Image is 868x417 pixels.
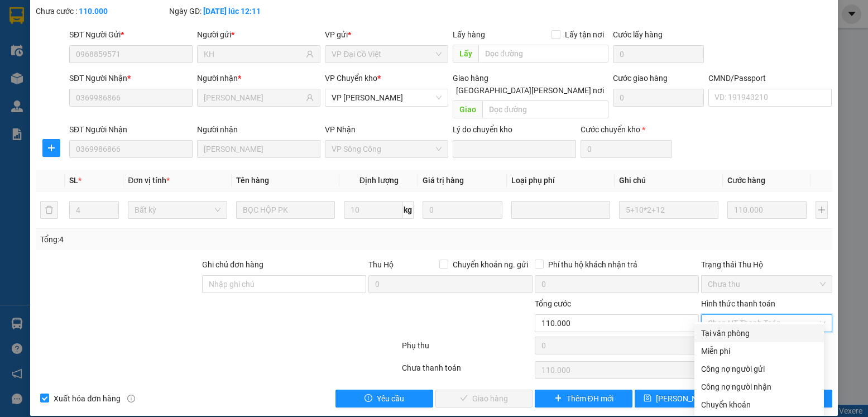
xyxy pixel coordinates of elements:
[127,395,135,402] span: info-circle
[69,123,193,136] div: SĐT Người Nhận
[306,50,314,58] span: user
[701,327,817,339] div: Tại văn phòng
[204,48,304,60] input: Tên người gửi
[453,30,485,39] span: Lấy hàng
[507,170,615,191] th: Loại phụ phí
[169,5,300,17] div: Ngày GD:
[613,89,704,107] input: Cước giao hàng
[14,81,150,99] b: GỬI : VP Sông Công
[644,394,651,403] span: save
[197,72,320,84] div: Người nhận
[401,362,534,381] div: Chưa thanh toán
[325,123,448,136] div: VP Nhận
[332,46,442,63] span: VP Đại Cồ Việt
[544,258,642,271] span: Phí thu hộ khách nhận trả
[401,339,534,359] div: Phụ thu
[325,74,377,83] span: VP Chuyển kho
[368,260,394,269] span: Thu Hộ
[619,201,718,219] input: Ghi Chú
[36,5,166,17] div: Chưa cước :
[581,123,672,136] div: Cước chuyển kho
[203,7,261,16] b: [DATE] lúc 12:11
[40,233,335,246] div: Tổng: 4
[701,299,775,308] label: Hình thức thanh toán
[236,201,335,219] input: VD: Bàn, Ghế
[14,14,98,70] img: logo.jpg
[197,123,320,136] div: Người nhận
[49,392,125,405] span: Xuất hóa đơn hàng
[42,139,60,157] button: plus
[135,202,220,218] span: Bất kỳ
[567,392,613,405] span: Thêm ĐH mới
[306,94,314,102] span: user
[701,399,817,411] div: Chuyển khoản
[701,363,817,375] div: Công nợ người gửi
[482,100,608,118] input: Dọc đường
[535,299,571,308] span: Tổng cước
[365,394,372,403] span: exclamation-circle
[613,30,663,39] label: Cước lấy hàng
[335,390,433,408] button: exclamation-circleYêu cầu
[453,100,482,118] span: Giao
[332,141,442,157] span: VP Sông Công
[708,315,825,332] span: Chọn HT Thanh Toán
[359,176,399,185] span: Định lượng
[635,390,732,408] button: save[PERSON_NAME] [PERSON_NAME]
[69,176,78,185] span: SL
[478,45,608,63] input: Dọc đường
[448,258,533,271] span: Chuyển khoản ng. gửi
[727,201,807,219] input: 0
[453,123,576,136] div: Lý do chuyển kho
[615,170,723,191] th: Ghi chú
[554,394,562,403] span: plus
[197,28,320,41] div: Người gửi
[236,176,269,185] span: Tên hàng
[656,392,777,405] span: [PERSON_NAME] [PERSON_NAME]
[435,390,533,408] button: checkGiao hàng
[128,176,170,185] span: Đơn vị tính
[613,74,668,83] label: Cước giao hàng
[701,258,832,271] div: Trạng thái Thu Hộ
[202,260,263,269] label: Ghi chú đơn hàng
[701,381,817,393] div: Công nợ người nhận
[79,7,108,16] b: 110.000
[452,84,608,97] span: [GEOGRAPHIC_DATA][PERSON_NAME] nơi
[202,275,366,293] input: Ghi chú đơn hàng
[423,176,464,185] span: Giá trị hàng
[727,176,765,185] span: Cước hàng
[40,201,58,219] button: delete
[332,89,442,106] span: VP Yên Bình
[694,360,824,378] div: Cước gửi hàng sẽ được ghi vào công nợ của người gửi
[423,201,502,219] input: 0
[560,28,608,41] span: Lấy tận nơi
[402,201,414,219] span: kg
[69,28,193,41] div: SĐT Người Gửi
[377,392,404,405] span: Yêu cầu
[535,390,632,408] button: plusThêm ĐH mới
[69,72,193,84] div: SĐT Người Nhận
[701,345,817,357] div: Miễn phí
[325,28,448,41] div: VP gửi
[453,74,488,83] span: Giao hàng
[204,92,304,104] input: Tên người nhận
[694,378,824,396] div: Cước gửi hàng sẽ được ghi vào công nợ của người nhận
[43,143,60,152] span: plus
[708,72,832,84] div: CMND/Passport
[708,276,825,293] span: Chưa thu
[453,45,478,63] span: Lấy
[613,45,704,63] input: Cước lấy hàng
[816,201,827,219] button: plus
[104,27,467,55] li: 271 - [PERSON_NAME] Tự [PERSON_NAME][GEOGRAPHIC_DATA] - [GEOGRAPHIC_DATA][PERSON_NAME]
